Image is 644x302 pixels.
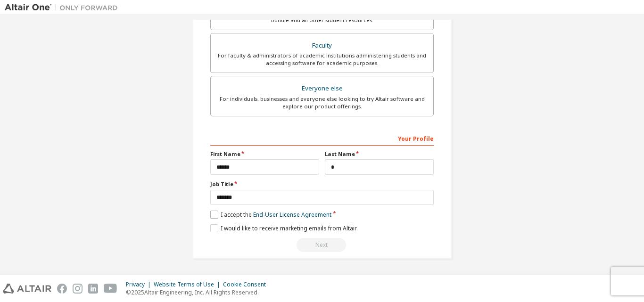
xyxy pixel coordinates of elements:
div: Website Terms of Use [154,281,223,288]
label: I accept the [210,211,331,219]
div: Faculty [216,39,428,52]
img: altair_logo.svg [3,284,51,294]
label: First Name [210,150,319,158]
div: Read and acccept EULA to continue [210,238,434,252]
img: instagram.svg [73,284,83,294]
div: Everyone else [216,82,428,95]
div: For faculty & administrators of academic institutions administering students and accessing softwa... [216,52,428,67]
img: youtube.svg [104,284,117,294]
a: End-User License Agreement [253,211,331,219]
label: I would like to receive marketing emails from Altair [210,224,357,232]
div: Your Profile [210,131,434,146]
p: © 2025 Altair Engineering, Inc. All Rights Reserved. [126,288,272,296]
div: For individuals, businesses and everyone else looking to try Altair software and explore our prod... [216,95,428,110]
div: Privacy [126,281,154,288]
img: linkedin.svg [88,284,98,294]
label: Last Name [325,150,434,158]
img: facebook.svg [57,284,67,294]
label: Job Title [210,180,434,188]
img: Altair One [5,3,123,12]
div: Cookie Consent [223,281,272,288]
